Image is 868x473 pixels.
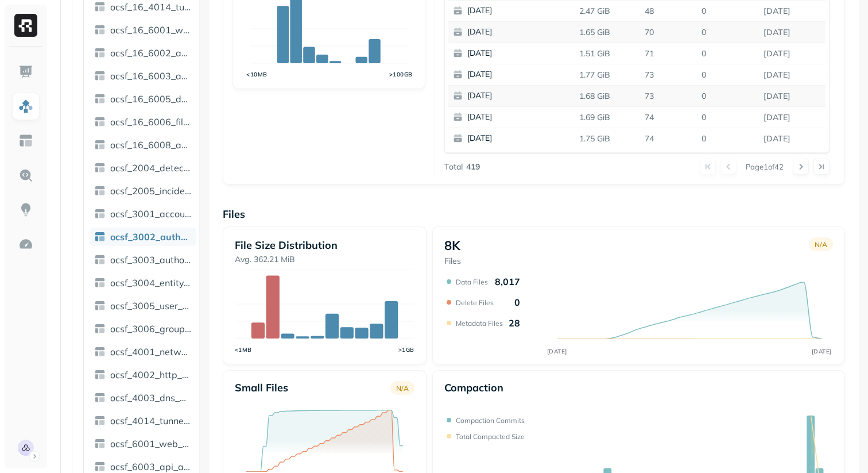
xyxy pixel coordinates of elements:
[456,432,525,441] p: Total compacted size
[18,64,33,79] img: Dashboard
[697,107,759,128] p: 0
[467,133,579,144] p: [DATE]
[94,231,106,243] img: table
[456,416,525,425] p: Compaction commits
[94,323,106,334] img: table
[110,208,192,220] span: ocsf_3001_account_change
[456,298,494,307] p: Delete Files
[456,278,488,286] p: Data Files
[697,22,759,43] p: 0
[235,254,414,265] p: Avg. 362.21 MiB
[18,237,33,252] img: Optimization
[759,129,826,149] p: Sep 23, 2025
[110,254,192,266] span: ocsf_3003_authorize_session
[94,116,106,128] img: table
[110,346,192,357] span: ocsf_4001_network_activity
[495,276,520,287] p: 8,017
[110,300,192,312] span: ocsf_3005_user_access
[697,86,759,106] p: 0
[697,1,759,21] p: 0
[90,228,196,246] a: ocsf_3002_authentication
[94,346,106,357] img: table
[18,133,33,148] img: Asset Explorer
[448,86,584,106] button: [DATE]
[94,277,106,289] img: table
[94,369,106,380] img: table
[759,1,826,21] p: Sep 24, 2025
[575,44,641,64] p: 1.51 GiB
[448,22,584,43] button: [DATE]
[18,168,33,183] img: Query Explorer
[94,24,106,36] img: table
[110,277,192,289] span: ocsf_3004_entity_management
[18,440,34,456] img: Rula
[444,256,461,267] p: Files
[759,44,826,64] p: Sep 23, 2025
[90,434,196,453] a: ocsf_6001_web_resources_activity
[448,43,584,64] button: [DATE]
[640,44,697,64] p: 71
[94,208,106,220] img: table
[467,90,579,102] p: [DATE]
[467,69,579,80] p: [DATE]
[110,392,192,403] span: ocsf_4003_dns_activity
[509,317,520,329] p: 28
[448,107,584,128] button: [DATE]
[759,107,826,128] p: Sep 23, 2025
[94,461,106,472] img: table
[110,139,192,151] span: ocsf_16_6008_application_error
[110,70,192,82] span: ocsf_16_6003_api_activity
[448,1,584,21] button: [DATE]
[640,86,697,106] p: 73
[90,113,196,131] a: ocsf_16_6006_file_hosting
[110,93,192,105] span: ocsf_16_6005_datastore_activity
[467,26,579,38] p: [DATE]
[90,67,196,85] a: ocsf_16_6003_api_activity
[90,205,196,223] a: ocsf_3001_account_change
[640,65,697,85] p: 73
[110,185,192,197] span: ocsf_2005_incident_finding
[235,346,252,353] tspan: <1MB
[90,251,196,269] a: ocsf_3003_authorize_session
[444,161,463,172] p: Total
[90,44,196,62] a: ocsf_16_6002_application_lifecycle
[90,136,196,154] a: ocsf_16_6008_application_error
[396,384,409,393] p: N/A
[448,128,584,149] button: [DATE]
[575,86,641,106] p: 1.68 GiB
[94,438,106,449] img: table
[235,381,288,394] p: Small files
[575,107,641,128] p: 1.69 GiB
[90,274,196,292] a: ocsf_3004_entity_management
[389,71,413,78] tspan: >100GB
[467,48,579,59] p: [DATE]
[94,93,106,105] img: table
[94,185,106,197] img: table
[467,5,579,17] p: [DATE]
[110,47,192,59] span: ocsf_16_6002_application_lifecycle
[90,159,196,177] a: ocsf_2004_detection_finding
[575,22,641,43] p: 1.65 GiB
[110,116,192,128] span: ocsf_16_6006_file_hosting
[94,300,106,312] img: table
[94,254,106,266] img: table
[110,162,192,174] span: ocsf_2004_detection_finding
[448,64,584,85] button: [DATE]
[223,207,845,221] p: Files
[90,21,196,39] a: ocsf_16_6001_web_resources_activity
[110,1,192,13] span: ocsf_16_4014_tunnel_activity
[18,99,33,114] img: Assets
[640,22,697,43] p: 70
[94,392,106,403] img: table
[746,161,784,172] p: Page 1 of 42
[575,65,641,85] p: 1.77 GiB
[444,237,460,253] p: 8K
[547,348,567,355] tspan: [DATE]
[640,107,697,128] p: 74
[94,139,106,151] img: table
[759,86,826,106] p: Sep 23, 2025
[235,239,414,252] p: File Size Distribution
[110,415,192,426] span: ocsf_4014_tunnel_activity
[94,415,106,426] img: table
[90,389,196,407] a: ocsf_4003_dns_activity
